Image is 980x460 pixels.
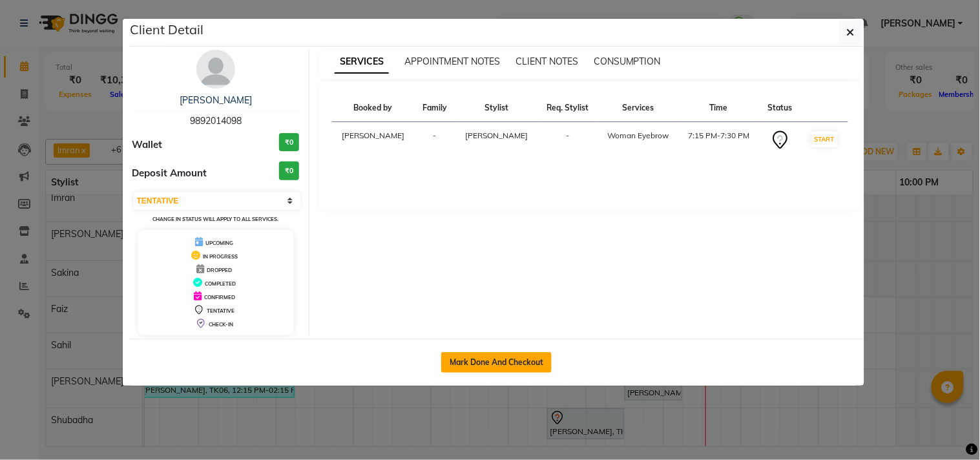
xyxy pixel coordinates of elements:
[132,166,207,181] span: Deposit Amount
[811,131,838,147] button: START
[516,56,578,67] span: CLIENT NOTES
[678,122,759,159] td: 7:15 PM-7:30 PM
[466,131,528,140] span: [PERSON_NAME]
[209,321,233,328] span: CHECK-IN
[204,294,235,300] span: CONFIRMED
[759,94,801,122] th: Status
[203,253,238,260] span: IN PROGRESS
[414,94,456,122] th: Family
[207,267,232,273] span: DROPPED
[678,94,759,122] th: Time
[132,138,163,152] span: Wallet
[207,308,235,314] span: TENTATIVE
[205,280,236,287] span: COMPLETED
[441,352,552,373] button: Mark Done And Checkout
[335,50,389,74] span: SERVICES
[594,56,661,67] span: CONSUMPTION
[538,94,598,122] th: Req. Stylist
[332,122,414,159] td: [PERSON_NAME]
[130,20,204,39] h5: Client Detail
[598,94,679,122] th: Services
[279,133,299,152] h3: ₹0
[152,216,278,222] small: Change in status will apply to all services.
[606,130,671,141] div: Woman Eyebrow
[190,115,242,127] span: 9892014098
[456,94,538,122] th: Stylist
[538,122,598,159] td: -
[205,240,233,246] span: UPCOMING
[196,50,235,89] img: avatar
[404,56,500,67] span: APPOINTMENT NOTES
[414,122,456,159] td: -
[332,94,414,122] th: Booked by
[279,162,299,180] h3: ₹0
[180,94,252,106] a: [PERSON_NAME]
